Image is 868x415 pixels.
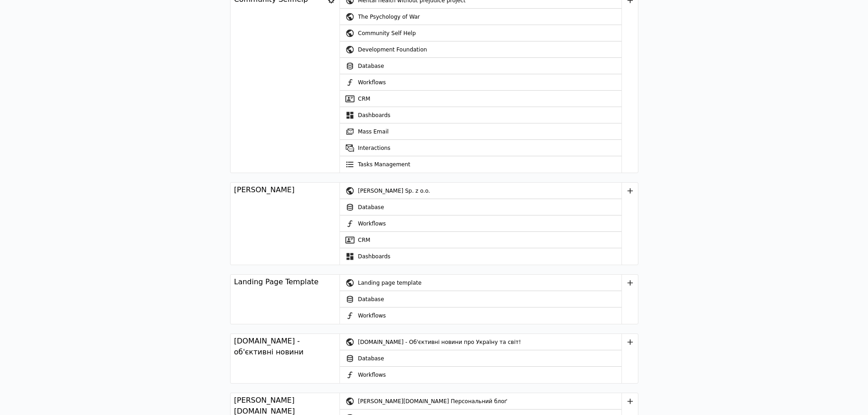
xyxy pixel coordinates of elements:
[340,307,621,324] a: Workflows
[340,156,621,173] a: Tasks Management
[340,393,621,410] a: [PERSON_NAME][DOMAIN_NAME] Персональний блоґ
[340,215,621,232] a: Workflows
[340,58,621,74] a: Database
[340,25,621,41] a: Community Self Help
[358,9,621,25] div: The Psychology of War
[340,123,621,140] a: Mass Email
[340,232,621,248] a: CRM
[340,334,621,350] a: [DOMAIN_NAME] - Об'єктивні новини про Україну та світ!
[358,25,621,41] div: Community Self Help
[358,275,621,291] div: Landing page template
[340,183,621,199] a: [PERSON_NAME] Sp. z o.o.
[340,350,621,367] a: Database
[340,91,621,107] a: CRM
[358,334,621,350] div: [DOMAIN_NAME] - Об'єктивні новини про Україну та світ!
[340,140,621,156] a: Interactions
[358,393,621,410] div: [PERSON_NAME][DOMAIN_NAME] Персональний блоґ
[340,41,621,58] a: Development Foundation
[234,336,338,358] div: [DOMAIN_NAME] - об'єктивні новини
[358,41,621,58] div: Development Foundation
[340,275,621,291] a: Landing page template
[234,277,319,287] div: Landing Page Template
[340,248,621,265] a: Dashboards
[358,183,621,199] div: [PERSON_NAME] Sp. z o.o.
[234,184,295,195] div: [PERSON_NAME]
[340,199,621,215] a: Database
[340,107,621,123] a: Dashboards
[340,367,621,383] a: Workflows
[340,9,621,25] a: The Psychology of War
[340,291,621,307] a: Database
[340,74,621,91] a: Workflows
